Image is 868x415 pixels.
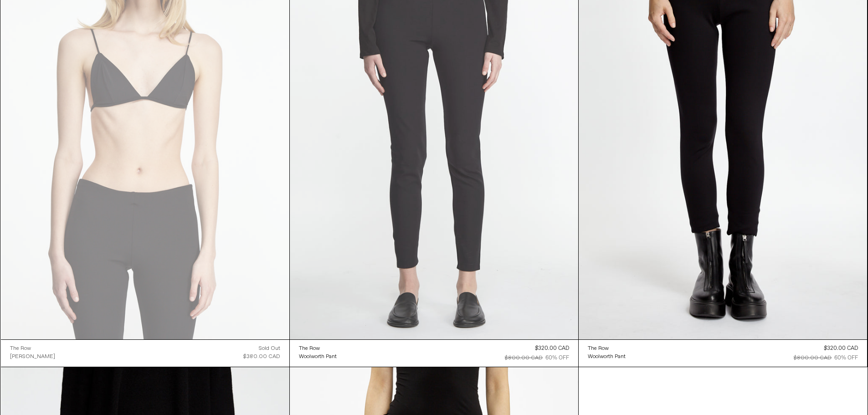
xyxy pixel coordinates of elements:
a: The Row [10,344,55,353]
div: Woolworth Pant [588,353,626,361]
div: The Row [10,345,31,353]
a: [PERSON_NAME] [10,353,55,361]
div: $320.00 CAD [824,344,858,353]
div: $320.00 CAD [535,344,569,353]
a: Woolworth Pant [588,353,626,361]
div: $380.00 CAD [243,353,280,361]
div: Sold out [259,344,280,353]
a: The Row [588,344,626,353]
a: The Row [299,344,337,353]
div: Woolworth Pant [299,353,337,361]
div: The Row [588,345,609,353]
div: $800.00 CAD [794,354,832,362]
a: Woolworth Pant [299,353,337,361]
div: 60% OFF [834,354,858,362]
div: $800.00 CAD [505,354,543,362]
div: The Row [299,345,320,353]
div: [PERSON_NAME] [10,353,55,361]
div: 60% OFF [545,354,569,362]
